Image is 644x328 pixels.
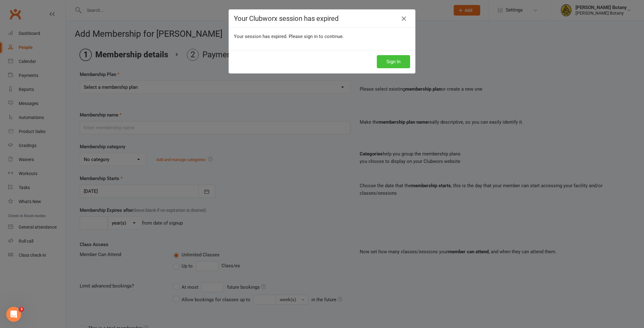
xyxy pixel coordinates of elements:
[399,14,409,24] a: Close
[19,307,24,312] span: 3
[234,34,344,39] span: Your session has expired. Please sign in to continue.
[6,307,21,322] iframe: Intercom live chat
[234,15,410,22] h4: Your Clubworx session has expired
[377,55,410,68] button: Sign In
